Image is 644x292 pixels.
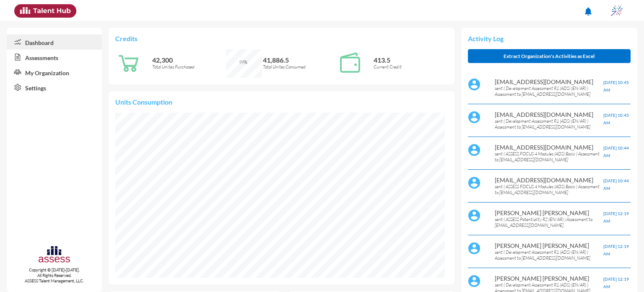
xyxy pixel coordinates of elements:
mat-icon: notifications [583,6,593,16]
p: sent ( Development Assessment R1 (ADS) (EN/AR) ) Assessment to [EMAIL_ADDRESS][DOMAIN_NAME] [495,118,603,130]
img: default%20profile%20image.svg [468,275,480,287]
a: Assessments [7,50,102,65]
a: My Organization [7,65,102,80]
p: sent ( Development Assessment R1 (ADS) (EN/AR) ) Assessment to [EMAIL_ADDRESS][DOMAIN_NAME] [495,85,603,97]
p: Total Unites Purchased [152,64,226,70]
a: Dashboard [7,34,102,50]
span: [DATE] 10:44 AM [603,178,629,191]
img: default%20profile%20image.svg [468,209,480,222]
p: sent ( ASSESS Potentiality R2 (EN/AR) ) Assessment to [EMAIL_ADDRESS][DOMAIN_NAME] [495,216,603,228]
img: assesscompany-logo.png [38,245,71,266]
span: [DATE] 12:19 AM [603,211,629,224]
p: [EMAIL_ADDRESS][DOMAIN_NAME] [495,78,603,85]
p: sent ( Development Assessment R1 (ADS) (EN/AR) ) Assessment to [EMAIL_ADDRESS][DOMAIN_NAME] [495,249,603,261]
span: [DATE] 12:19 AM [603,276,629,289]
p: Units Consumption [115,98,448,106]
p: sent ( ASSESS FOCUS 4 Modules (ADS) Basic ) Assessment to [EMAIL_ADDRESS][DOMAIN_NAME] [495,151,603,163]
span: [DATE] 12:19 AM [603,244,629,256]
img: default%20profile%20image.svg [468,111,480,124]
img: default%20profile%20image.svg [468,144,480,156]
p: Credits [115,34,448,42]
a: Settings [7,80,102,95]
span: [DATE] 10:45 AM [603,80,629,92]
p: Total Unites Consumed [263,64,337,70]
p: [EMAIL_ADDRESS][DOMAIN_NAME] [495,176,603,184]
img: default%20profile%20image.svg [468,176,480,189]
img: default%20profile%20image.svg [468,78,480,91]
p: sent ( ASSESS FOCUS 4 Modules (ADS) Basic ) Assessment to [EMAIL_ADDRESS][DOMAIN_NAME] [495,184,603,195]
p: [PERSON_NAME] [PERSON_NAME] [495,275,603,282]
p: [PERSON_NAME] [PERSON_NAME] [495,209,603,216]
p: 42,300 [152,56,226,64]
p: [PERSON_NAME] [PERSON_NAME] [495,242,603,249]
p: [EMAIL_ADDRESS][DOMAIN_NAME] [495,144,603,151]
button: Extract Organization's Activities as Excel [468,49,631,63]
p: 41,886.5 [263,56,337,64]
img: default%20profile%20image.svg [468,242,480,255]
p: [EMAIL_ADDRESS][DOMAIN_NAME] [495,111,603,118]
p: Copyright © [DATE]-[DATE]. All Rights Reserved. ASSESS Talent Management, LLC. [7,267,102,284]
p: Activity Log [468,34,631,42]
span: 99% [239,59,247,65]
p: Current Credit [374,64,447,70]
span: [DATE] 10:45 AM [603,113,629,125]
span: [DATE] 10:44 AM [603,145,629,158]
p: 413.5 [374,56,447,64]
